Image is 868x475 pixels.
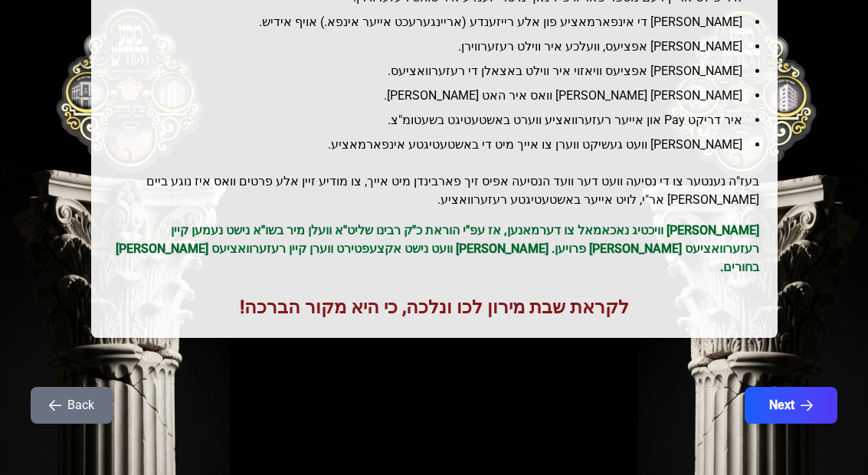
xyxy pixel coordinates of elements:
[122,13,759,31] li: [PERSON_NAME] די אינפארמאציע פון אלע רייזענדע (אריינגערעכט אייער אינפא.) אויף אידיש.
[110,172,759,209] h2: בעז"ה נענטער צו די נסיעה וועט דער וועד הנסיעה אפיס זיך פארבינדן מיט אייך, צו מודיע זיין אלע פרטים...
[745,387,837,424] button: Next
[122,87,759,105] li: [PERSON_NAME] [PERSON_NAME] וואס איר האט [PERSON_NAME].
[110,221,759,277] p: [PERSON_NAME] וויכטיג נאכאמאל צו דערמאנען, אז עפ"י הוראת כ"ק רבינו שליט"א וועלן מיר בשו"א נישט נע...
[122,111,759,129] li: איר דריקט Pay און אייער רעזערוואציע ווערט באשטעטיגט בשעטומ"צ.
[122,38,759,56] li: [PERSON_NAME] אפציעס, וועלכע איר ווילט רעזערווירן.
[31,387,113,424] button: Back
[122,136,759,154] li: [PERSON_NAME] וועט געשיקט ווערן צו אייך מיט די באשטעטיגטע אינפארמאציע.
[110,295,759,319] h1: לקראת שבת מירון לכו ונלכה, כי היא מקור הברכה!
[122,62,759,80] li: [PERSON_NAME] אפציעס וויאזוי איר ווילט באצאלן די רעזערוואציעס.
